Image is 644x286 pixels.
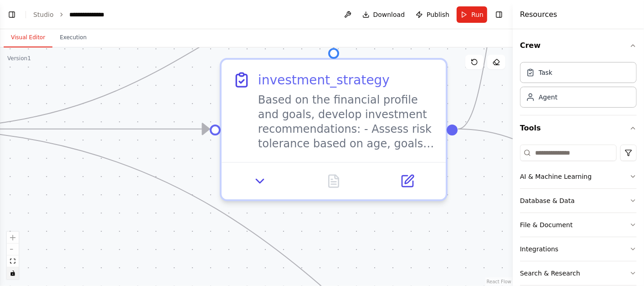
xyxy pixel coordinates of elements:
[520,269,580,278] div: Search & Research
[520,9,557,20] h4: Resources
[220,58,448,201] div: investment_strategyBased on the financial profile and goals, develop investment recommendations: ...
[457,6,487,23] button: Run
[520,58,637,115] div: Crew
[4,28,52,47] button: Visual Editor
[33,10,115,19] nav: breadcrumb
[5,8,18,21] button: Show left sidebar
[376,170,438,192] button: Open in side panel
[493,8,505,21] button: Hide right sidebar
[520,244,558,254] div: Integrations
[520,220,573,229] div: File & Document
[258,71,390,89] div: investment_strategy
[33,11,54,18] a: Studio
[539,68,552,77] div: Task
[412,6,453,23] button: Publish
[373,10,405,19] span: Download
[520,189,637,213] button: Database & Data
[539,93,557,102] div: Agent
[258,93,435,151] div: Based on the financial profile and goals, develop investment recommendations: - Assess risk toler...
[471,10,484,19] span: Run
[520,237,637,261] button: Integrations
[427,10,449,19] span: Publish
[295,170,372,192] button: No output available
[7,267,19,279] button: toggle interactivity
[520,33,637,58] button: Crew
[520,172,592,181] div: AI & Machine Learning
[520,196,575,205] div: Database & Data
[7,255,19,267] button: fit view
[487,279,511,284] a: React Flow attribution
[7,55,31,62] div: Version 1
[359,6,409,23] button: Download
[520,115,637,141] button: Tools
[7,244,19,255] button: zoom out
[520,165,637,188] button: AI & Machine Learning
[520,213,637,237] button: File & Document
[7,232,19,279] div: React Flow controls
[52,28,94,47] button: Execution
[520,261,637,285] button: Search & Research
